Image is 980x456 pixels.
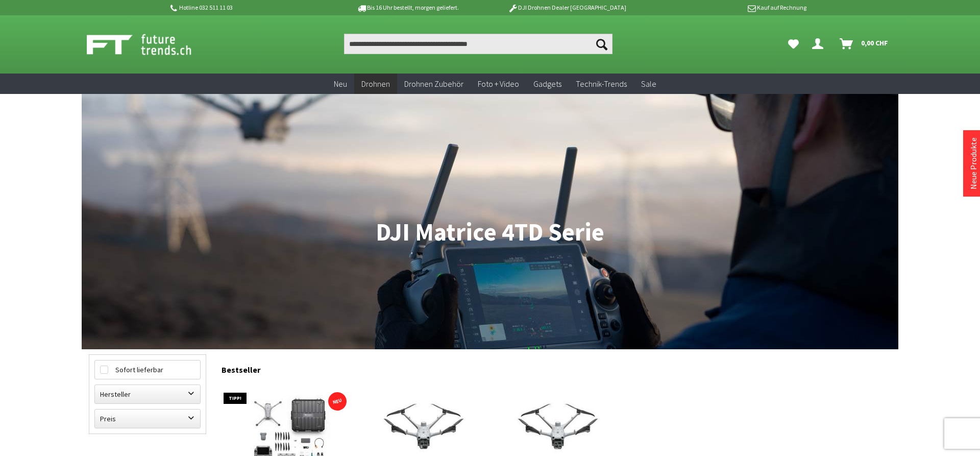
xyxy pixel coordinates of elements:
div: Bestseller [222,354,891,380]
button: Suchen [591,34,612,54]
label: Hersteller [95,385,200,403]
span: Neu [334,79,347,89]
span: Technik-Trends [576,79,627,89]
span: 0,00 CHF [861,35,888,51]
p: Bis 16 Uhr bestellt, morgen geliefert. [328,2,487,14]
p: DJI Drohnen Dealer [GEOGRAPHIC_DATA] [487,2,647,14]
a: Sale [634,74,664,94]
span: Drohnen [361,79,390,89]
a: Gadgets [526,74,569,94]
a: Neu [327,74,354,94]
p: Kauf auf Rechnung [647,2,806,14]
a: Dein Konto [808,34,831,54]
label: Sofort lieferbar [95,361,200,379]
a: Foto + Video [471,74,526,94]
a: Drohnen Zubehör [397,74,471,94]
a: Technik-Trends [569,74,634,94]
a: Meine Favoriten [783,34,804,54]
a: Drohnen [354,74,397,94]
span: Gadgets [533,79,561,89]
a: Warenkorb [836,34,893,54]
img: Shop Futuretrends - zur Startseite wechseln [87,32,214,57]
label: Preis [95,410,200,428]
a: Neue Produkte [968,137,978,189]
input: Produkt, Marke, Kategorie, EAN, Artikelnummer… [344,34,612,54]
h1: DJI Matrice 4TD Serie [89,220,891,245]
span: Drohnen Zubehör [404,79,463,89]
span: Sale [641,79,656,89]
span: Foto + Video [478,79,519,89]
p: Hotline 032 511 11 03 [168,2,328,14]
